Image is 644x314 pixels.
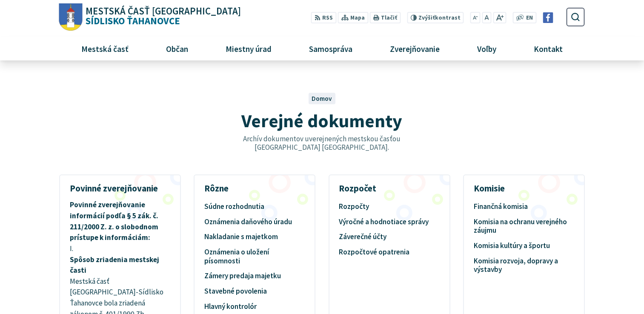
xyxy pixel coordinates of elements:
a: Súdne rozhodnutia [204,200,305,213]
span: Samospráva [306,37,355,60]
a: Rozpočtové opatrenia [339,245,439,259]
a: Mapa [338,12,368,23]
span: Kontakt [531,37,566,60]
a: EN [524,14,535,23]
span: Tlačiť [381,14,397,21]
a: Finančná komisia [474,200,574,213]
a: Výročné a hodnotiace správy [339,215,439,228]
a: Hlavný kontrolór [204,300,305,313]
a: Oznámenia daňového úradu [204,215,305,228]
a: Miestny úrad [210,37,287,60]
h3: Rozpočet [329,175,449,200]
span: Verejné dokumenty [241,109,402,132]
span: Miestny úrad [222,37,275,60]
span: EN [526,14,533,23]
a: Rozpočty [339,200,439,213]
span: Mestská časť [GEOGRAPHIC_DATA] [86,6,241,16]
a: RSS [311,12,336,23]
a: Kontakt [518,37,578,60]
a: Komisia kultúry a športu [474,239,574,252]
img: Prejsť na Facebook stránku [543,12,553,23]
strong: Povinné zverejňovanie informácií podľa § 5 zák. č. 211/2000 Z. z. o slobodnom prístupe k informác... [70,200,158,242]
span: kontrast [418,14,461,21]
a: Občan [150,37,203,60]
span: Zvýšiť [418,14,435,21]
h3: Komisie [464,175,584,200]
span: Občan [163,37,191,60]
a: Voľby [462,37,512,60]
span: Mapa [350,14,365,23]
button: Zvýšiťkontrast [407,12,464,23]
a: Komisia rozvoja, dopravy a výstavby [474,254,574,276]
a: Oznámenia o uložení písomnosti [204,245,305,267]
h3: Rôzne [195,175,315,200]
img: Prejsť na domovskú stránku [59,3,83,31]
span: Zverejňovanie [386,37,443,60]
p: I. [70,243,170,254]
a: Stavebné povolenia [204,284,305,298]
a: Zverejňovanie [375,37,455,60]
span: RSS [322,14,333,23]
span: Mestská časť [78,37,132,60]
span: Sídlisko Ťahanovce [83,6,241,26]
button: Tlačiť [370,12,401,23]
a: Nakladanie s majetkom [204,230,305,244]
a: Domov [312,94,332,103]
a: Mestská časť [66,37,144,60]
strong: Spôsob zriadenia mestskej časti [70,255,159,275]
a: Zámery predaja majetku [204,269,305,283]
a: Záverečné účty [339,230,439,244]
button: Zväčšiť veľkosť písma [493,12,506,23]
a: Komisia na ochranu verejného záujmu [474,215,574,237]
p: Archív dokumentov uverejnených mestskou časťou [GEOGRAPHIC_DATA] [GEOGRAPHIC_DATA]. [225,134,419,152]
h3: Povinné zverejňovanie [60,175,180,200]
a: Logo Sídlisko Ťahanovce, prejsť na domovskú stránku. [59,3,241,31]
a: Samospráva [294,37,368,60]
button: Nastaviť pôvodnú veľkosť písma [482,12,491,23]
button: Zmenšiť veľkosť písma [470,12,481,23]
span: Voľby [474,37,500,60]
